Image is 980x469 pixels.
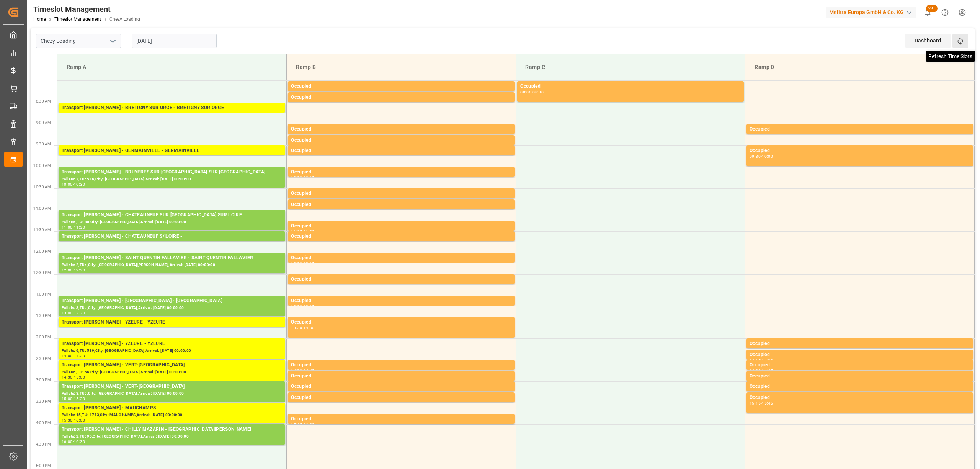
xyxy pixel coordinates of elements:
[62,183,73,186] div: 10:00
[291,297,511,305] div: Occupied
[303,283,314,287] div: 12:45
[302,240,303,244] div: -
[291,254,511,262] div: Occupied
[73,311,74,315] div: -
[291,126,511,133] div: Occupied
[302,230,303,234] div: -
[62,348,282,354] div: Pallets: 6,TU: 589,City: [GEOGRAPHIC_DATA],Arrival: [DATE] 00:00:00
[291,373,511,380] div: Occupied
[750,155,761,158] div: 09:30
[302,209,303,212] div: -
[73,440,74,443] div: -
[73,183,74,186] div: -
[73,354,74,358] div: -
[33,185,51,189] span: 10:30 AM
[62,397,73,400] div: 15:00
[291,168,511,176] div: Occupied
[74,268,85,272] div: 12:30
[762,391,773,394] div: 15:15
[750,126,970,133] div: Occupied
[750,351,970,359] div: Occupied
[302,176,303,180] div: -
[291,155,302,158] div: 09:30
[62,326,282,333] div: Pallets: 1,TU: 169,City: [GEOGRAPHIC_DATA],Arrival: [DATE] 00:00:00
[291,137,511,144] div: Occupied
[36,399,51,404] span: 3:30 PM
[62,254,282,262] div: Transport [PERSON_NAME] - SAINT QUENTIN FALLAVIER - SAINT QUENTIN FALLAVIER
[62,376,73,379] div: 14:30
[750,348,761,351] div: 14:00
[62,219,282,226] div: Pallets: ,TU: 80,City: [GEOGRAPHIC_DATA],Arrival: [DATE] 00:00:00
[36,378,51,382] span: 3:00 PM
[750,373,970,380] div: Occupied
[750,340,970,348] div: Occupied
[291,147,511,155] div: Occupied
[291,94,511,101] div: Occupied
[291,222,511,230] div: Occupied
[750,359,761,362] div: 14:15
[291,391,302,394] div: 15:00
[74,311,85,315] div: 13:30
[302,90,303,94] div: -
[62,262,282,268] div: Pallets: 2,TU: ,City: [GEOGRAPHIC_DATA][PERSON_NAME],Arrival: [DATE] 00:00:00
[761,369,762,373] div: -
[761,348,762,351] div: -
[62,433,282,440] div: Pallets: 2,TU: 95,City: [GEOGRAPHIC_DATA],Arrival: [DATE] 00:00:00
[62,240,282,247] div: Pallets: 2,TU: 30,City: ,Arrival: [DATE] 00:00:00
[62,369,282,376] div: Pallets: ,TU: 56,City: [GEOGRAPHIC_DATA],Arrival: [DATE] 00:00:00
[62,340,282,348] div: Transport [PERSON_NAME] - YZEURE - YZEURE
[73,376,74,379] div: -
[303,262,314,265] div: 12:15
[291,144,302,148] div: 09:15
[303,305,314,308] div: 13:15
[302,380,303,384] div: -
[293,60,510,74] div: Ramp B
[302,262,303,265] div: -
[62,176,282,183] div: Pallets: 2,TU: 516,City: [GEOGRAPHIC_DATA],Arrival: [DATE] 00:00:00
[291,383,511,391] div: Occupied
[107,35,118,47] button: open menu
[750,147,970,155] div: Occupied
[761,133,762,137] div: -
[62,361,282,369] div: Transport [PERSON_NAME] - VERT-[GEOGRAPHIC_DATA]
[291,190,511,198] div: Occupied
[291,262,302,265] div: 12:00
[291,133,302,137] div: 09:00
[905,34,951,48] div: Dashboard
[36,121,51,125] span: 9:00 AM
[303,380,314,384] div: 15:00
[291,319,511,326] div: Occupied
[62,226,73,229] div: 11:00
[532,90,544,94] div: 08:30
[522,60,739,74] div: Ramp C
[36,292,51,296] span: 1:00 PM
[303,133,314,137] div: 09:15
[62,383,282,391] div: Transport [PERSON_NAME] - VERT-[GEOGRAPHIC_DATA]
[74,376,85,379] div: 15:00
[291,369,302,373] div: 14:30
[291,283,302,287] div: 12:30
[62,305,282,311] div: Pallets: 3,TU: ,City: [GEOGRAPHIC_DATA],Arrival: [DATE] 00:00:00
[291,361,511,369] div: Occupied
[54,16,101,22] a: Timeslot Management
[303,144,314,148] div: 09:30
[291,90,302,94] div: 08:00
[303,209,314,212] div: 11:00
[62,311,73,315] div: 13:00
[751,60,968,74] div: Ramp D
[62,426,282,433] div: Transport [PERSON_NAME] - CHILLY MAZARIN - [GEOGRAPHIC_DATA][PERSON_NAME]
[826,7,916,18] div: Melitta Europa GmbH & Co. KG
[291,201,511,209] div: Occupied
[303,326,314,330] div: 14:00
[62,440,73,443] div: 16:00
[62,268,73,272] div: 12:00
[132,34,217,48] input: DD-MM-YYYY
[303,391,314,394] div: 15:15
[919,4,936,21] button: show 100 new notifications
[36,142,51,146] span: 9:30 AM
[36,34,121,48] input: Type to search/select
[291,101,302,105] div: 08:15
[36,464,51,468] span: 5:00 PM
[62,104,282,112] div: Transport [PERSON_NAME] - BRETIGNY SUR ORGE - BRETIGNY SUR ORGE
[62,354,73,358] div: 14:00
